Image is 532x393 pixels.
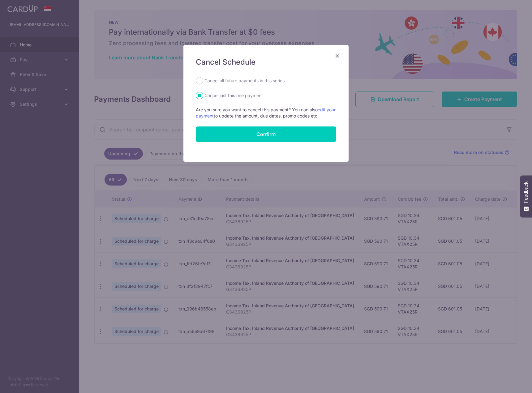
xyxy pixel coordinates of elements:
[204,92,263,99] label: Cancel just this one payment
[196,126,336,142] button: Confirm
[196,107,336,119] p: Are you sure you want to cancel this payment? You can also to update the amount, due dates, promo...
[520,175,532,217] button: Feedback - Show survey
[334,52,341,60] button: Close
[196,57,336,67] h5: Cancel Schedule
[523,182,529,203] span: Feedback
[204,77,285,84] label: Cancel all future payments in this series
[14,4,27,10] span: Help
